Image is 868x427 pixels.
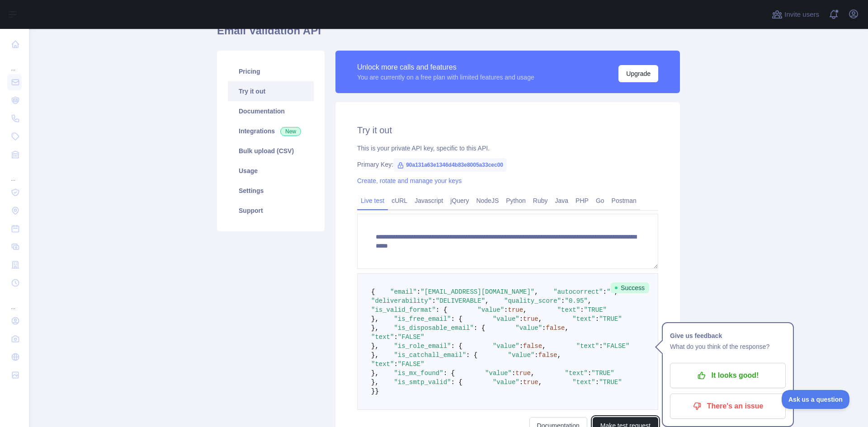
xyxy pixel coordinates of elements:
[390,288,417,296] span: "email"
[451,379,462,386] span: : {
[398,333,425,341] span: "FALSE"
[394,352,466,359] span: "is_catchall_email"
[228,181,314,201] a: Settings
[538,315,542,323] span: ,
[677,399,779,414] p: There's an issue
[565,324,569,332] span: ,
[561,297,565,305] span: :
[595,379,599,386] span: :
[417,288,420,296] span: :
[603,288,607,296] span: :
[7,293,22,311] div: ...
[670,363,786,388] button: It looks good!
[519,315,523,323] span: :
[595,315,599,323] span: :
[228,201,314,221] a: Support
[447,193,472,208] a: jQuery
[538,379,542,386] span: ,
[512,370,515,377] span: :
[493,315,519,323] span: "value"
[508,306,523,314] span: true
[357,73,534,82] div: You are currently on a free plan with limited features and usage
[228,161,314,181] a: Usage
[670,394,786,419] button: There's an issue
[371,324,379,332] span: },
[371,306,436,314] span: "is_valid_format"
[553,288,603,296] span: "autocorrect"
[371,315,379,323] span: },
[588,297,591,305] span: ,
[670,330,786,341] h1: Give us feedback
[599,343,603,350] span: :
[388,193,411,208] a: cURL
[394,370,443,377] span: "is_mx_found"
[770,7,821,22] button: Invite users
[371,370,379,377] span: },
[782,390,850,409] iframe: Toggle Customer Support
[557,352,561,359] span: ,
[557,306,580,314] span: "text"
[608,193,640,208] a: Postman
[357,62,534,73] div: Unlock more calls and features
[7,54,22,72] div: ...
[451,343,462,350] span: : {
[504,306,508,314] span: :
[523,379,538,386] span: true
[531,370,534,377] span: ,
[451,315,462,323] span: : {
[228,61,314,81] a: Pricing
[580,306,584,314] span: :
[393,158,507,172] span: 90a131a63e1346d4b83e8005a33cec00
[398,361,425,368] span: "FALSE"
[493,343,519,350] span: "value"
[538,352,557,359] span: false
[534,288,538,296] span: ,
[432,297,435,305] span: :
[611,282,649,293] span: Success
[371,297,432,305] span: "deliverability"
[523,343,542,350] span: false
[477,306,504,314] span: "value"
[565,370,588,377] span: "text"
[599,315,622,323] span: "TRUE"
[466,352,477,359] span: : {
[394,379,451,386] span: "is_smtp_valid"
[357,177,462,184] a: Create, rotate and manage your keys
[411,193,447,208] a: Javascript
[394,333,397,341] span: :
[591,370,614,377] span: "TRUE"
[228,101,314,121] a: Documentation
[371,288,375,296] span: {
[588,370,591,377] span: :
[228,121,314,141] a: Integrations New
[357,124,658,136] h2: Try it out
[394,361,397,368] span: :
[493,379,519,386] span: "value"
[357,160,658,169] div: Primary Key:
[784,9,819,20] span: Invite users
[677,368,779,383] p: It looks good!
[515,324,542,332] span: "value"
[375,388,378,395] span: }
[485,297,489,305] span: ,
[371,361,394,368] span: "text"
[519,379,523,386] span: :
[572,315,595,323] span: "text"
[472,193,502,208] a: NodeJS
[228,81,314,101] a: Try it out
[502,193,529,208] a: Python
[572,193,592,208] a: PHP
[217,23,680,45] h1: Email Validation API
[603,343,630,350] span: "FALSE"
[371,388,375,395] span: }
[552,193,572,208] a: Java
[436,306,447,314] span: : {
[515,370,531,377] span: true
[371,343,379,350] span: },
[371,333,394,341] span: "text"
[357,144,658,153] div: This is your private API key, specific to this API.
[546,324,565,332] span: false
[529,193,552,208] a: Ruby
[394,315,451,323] span: "is_free_email"
[394,324,473,332] span: "is_disposable_email"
